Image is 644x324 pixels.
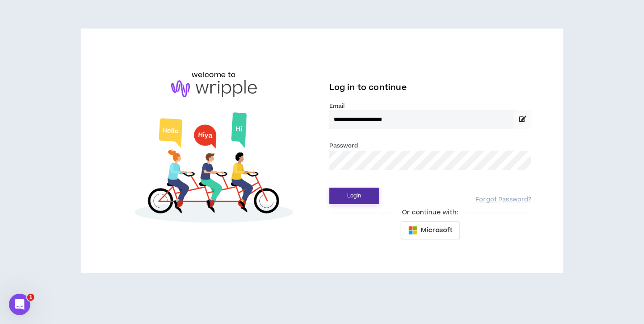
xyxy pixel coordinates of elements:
[329,142,358,150] label: Password
[329,82,407,93] span: Log in to continue
[9,294,30,315] iframe: Intercom live chat
[27,294,34,301] span: 1
[421,226,452,235] span: Microsoft
[396,208,464,217] span: Or continue with:
[329,102,532,110] label: Email
[401,221,460,239] button: Microsoft
[171,80,257,97] img: logo-brand.png
[329,188,379,204] button: Login
[192,70,236,80] h6: welcome to
[113,106,315,232] img: Welcome to Wripple
[476,196,531,204] a: Forgot Password?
